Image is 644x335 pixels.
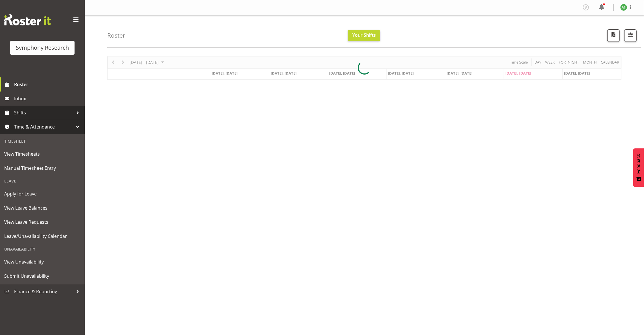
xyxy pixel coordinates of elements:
[633,148,644,187] button: Feedback - Show survey
[1,175,83,187] div: Leave
[4,164,80,172] span: Manual Timesheet Entry
[1,135,83,147] div: Timesheet
[1,255,83,269] a: View Unavailability
[4,232,80,240] span: Leave/Unavailability Calendar
[4,272,80,280] span: Submit Unavailability
[4,218,80,226] span: View Leave Requests
[1,201,83,215] a: View Leave Balances
[16,43,69,52] div: Symphony Research
[4,150,80,158] span: View Timesheets
[1,187,83,201] a: Apply for Leave
[620,4,627,11] img: ange-steiger11422.jpg
[14,94,82,103] span: Inbox
[636,154,641,174] span: Feedback
[352,32,376,38] span: Your Shifts
[14,287,73,296] span: Finance & Reporting
[1,269,83,283] a: Submit Unavailability
[1,147,83,161] a: View Timesheets
[624,29,637,42] button: Filter Shifts
[1,243,83,255] div: Unavailability
[1,161,83,175] a: Manual Timesheet Entry
[14,80,82,89] span: Roster
[14,123,73,131] span: Time & Attendance
[1,229,83,243] a: Leave/Unavailability Calendar
[348,30,380,41] button: Your Shifts
[107,32,125,39] h4: Roster
[4,14,51,25] img: Rosterit website logo
[1,215,83,229] a: View Leave Requests
[4,190,80,198] span: Apply for Leave
[4,204,80,212] span: View Leave Balances
[607,29,620,42] button: Download a PDF of the roster according to the set date range.
[14,108,73,117] span: Shifts
[4,258,80,266] span: View Unavailability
